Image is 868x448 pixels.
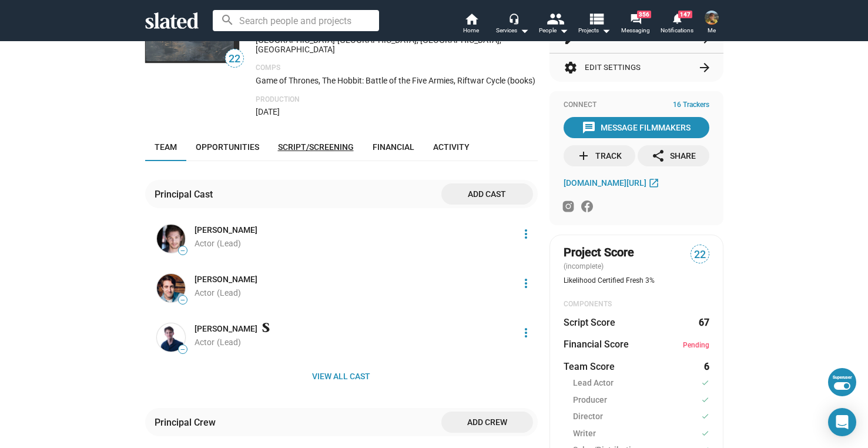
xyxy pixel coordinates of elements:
[573,377,614,390] span: Lead Actor
[155,416,220,429] div: Principal Crew
[145,133,186,161] a: Team
[195,239,215,248] span: Actor
[508,13,519,24] mat-icon: headset_mic
[701,411,709,422] mat-icon: check
[564,300,709,309] div: COMPONENTS
[519,227,533,241] mat-icon: more_vert
[217,337,241,347] span: (Lead)
[546,10,563,27] mat-icon: people
[573,411,603,423] span: Director
[564,145,635,166] button: Track
[557,24,571,38] mat-icon: arrow_drop_down
[833,375,852,380] div: Superuser
[656,12,698,38] a: 147Notifications
[577,145,622,166] div: Track
[574,12,615,38] button: Projects
[828,368,856,396] button: Superuser
[256,35,501,54] span: [GEOGRAPHIC_DATA], [GEOGRAPHIC_DATA], [GEOGRAPHIC_DATA]
[278,142,354,152] span: Script/Screening
[533,12,574,38] button: People
[217,239,241,248] span: (Lead)
[630,13,641,24] mat-icon: forum
[698,360,709,373] dd: 6
[698,8,726,39] button: Chandler FreelanderMe
[705,11,719,25] img: Chandler Freelander
[492,12,533,38] button: Services
[577,149,591,163] mat-icon: add
[587,10,604,27] mat-icon: view_list
[651,149,665,163] mat-icon: share
[186,133,269,161] a: Opportunities
[564,54,709,82] button: Edit Settings
[648,177,659,188] mat-icon: open_in_new
[828,408,856,436] div: Open Intercom Messenger
[683,341,709,349] span: Pending
[145,366,538,387] button: View all cast
[564,262,606,270] span: (incomplete)
[256,63,538,73] p: Comps
[582,117,691,138] div: Message Filmmakers
[708,24,716,38] span: Me
[701,394,709,406] mat-icon: check
[637,11,651,18] span: 356
[564,276,709,286] div: Likelihood Certified Fresh 3%
[564,338,629,350] dt: Financial Score
[195,337,215,347] span: Actor
[195,323,257,335] a: [PERSON_NAME]
[691,247,709,263] span: 22
[698,61,712,75] mat-icon: arrow_forward
[213,10,379,31] input: Search people and projects
[496,24,529,38] div: Services
[701,428,709,439] mat-icon: check
[195,288,215,297] span: Actor
[621,24,650,38] span: Messaging
[441,183,533,205] button: Add cast
[578,24,611,38] span: Projects
[671,12,682,24] mat-icon: notifications
[433,142,470,152] span: Activity
[698,316,709,329] dd: 67
[195,274,257,285] a: [PERSON_NAME]
[582,121,596,135] mat-icon: message
[451,12,492,38] a: Home
[451,183,524,205] span: Add cast
[196,142,259,152] span: Opportunities
[701,377,709,389] mat-icon: check
[564,245,634,260] span: Project Score
[673,101,709,110] span: 16 Trackers
[519,276,533,290] mat-icon: more_vert
[157,225,185,253] img: Mikkel Knutson
[564,117,709,138] button: Message Filmmakers
[157,323,185,352] img: Pablo Causa
[564,316,615,329] dt: Script Score
[599,24,613,38] mat-icon: arrow_drop_down
[373,142,414,152] span: Financial
[441,412,533,433] button: Add crew
[615,12,656,38] a: 356Messaging
[155,142,177,152] span: Team
[564,61,578,75] mat-icon: settings
[179,346,187,353] span: —
[155,366,528,387] span: View all cast
[363,133,424,161] a: Financial
[256,107,280,116] span: [DATE]
[179,248,187,254] span: —
[157,274,185,302] img: James D. Bane
[661,24,693,38] span: Notifications
[651,145,696,166] div: Share
[256,95,538,105] p: Production
[463,24,479,38] span: Home
[217,288,241,297] span: (Lead)
[573,428,596,440] span: Writer
[564,360,615,373] dt: Team Score
[256,75,538,86] p: Game of Thrones, The Hobbit: Battle of the Five Armies, Riftwar Cycle (books)
[638,145,709,166] button: Share
[195,225,257,236] a: [PERSON_NAME]
[517,24,531,38] mat-icon: arrow_drop_down
[269,133,363,161] a: Script/Screening
[564,176,662,190] a: [DOMAIN_NAME][URL]
[451,412,524,433] span: Add crew
[179,297,187,303] span: —
[678,11,692,18] span: 147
